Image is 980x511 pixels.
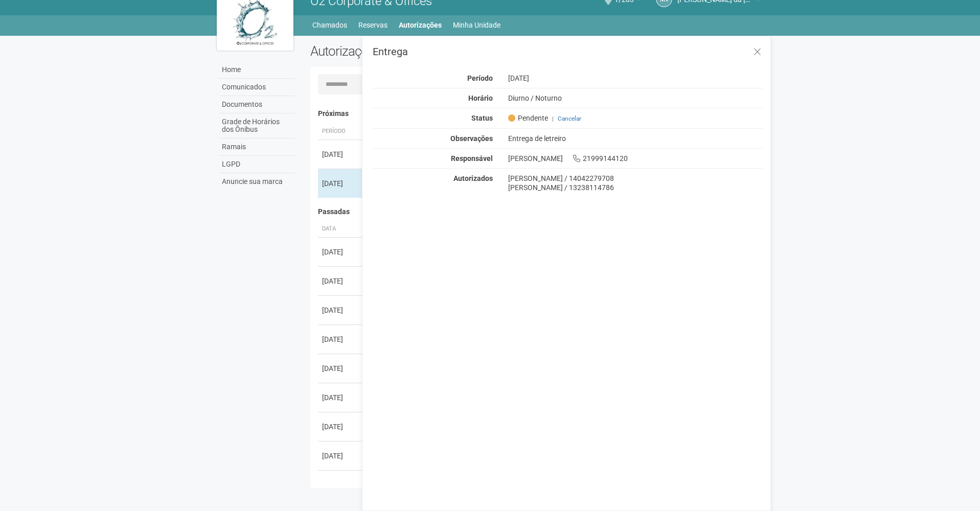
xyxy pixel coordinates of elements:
[508,174,763,183] div: [PERSON_NAME] / 14042279708
[358,18,388,32] a: Reservas
[219,79,295,96] a: Comunicados
[552,115,554,122] span: |
[322,247,360,257] div: [DATE]
[450,134,493,143] strong: Observações
[322,149,360,159] div: [DATE]
[508,183,763,192] div: [PERSON_NAME] / 13238114786
[219,61,295,79] a: Home
[451,154,493,162] strong: Responsável
[219,113,295,138] a: Grade de Horários dos Ônibus
[219,173,295,190] a: Anuncie sua marca
[399,18,442,32] a: Autorizações
[318,123,364,140] th: Período
[219,156,295,173] a: LGPD
[318,221,364,238] th: Data
[318,110,756,118] h4: Próximas
[322,392,360,403] div: [DATE]
[500,154,771,163] div: [PERSON_NAME] 21999144120
[468,94,493,102] strong: Horário
[322,363,360,374] div: [DATE]
[219,138,295,156] a: Ramais
[322,305,360,315] div: [DATE]
[471,114,493,122] strong: Status
[453,18,500,32] a: Minha Unidade
[310,43,529,59] h2: Autorizações
[322,276,360,286] div: [DATE]
[322,334,360,344] div: [DATE]
[453,174,493,182] strong: Autorizados
[373,47,763,57] h3: Entrega
[508,113,548,123] span: Pendente
[322,422,360,432] div: [DATE]
[500,94,771,103] div: Diurno / Noturno
[558,115,581,122] a: Cancelar
[318,208,756,216] h4: Passadas
[322,480,360,490] div: [DATE]
[322,178,360,189] div: [DATE]
[322,451,360,461] div: [DATE]
[500,74,771,83] div: [DATE]
[467,74,493,82] strong: Período
[500,134,771,143] div: Entrega de letreiro
[219,96,295,113] a: Documentos
[312,18,347,32] a: Chamados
